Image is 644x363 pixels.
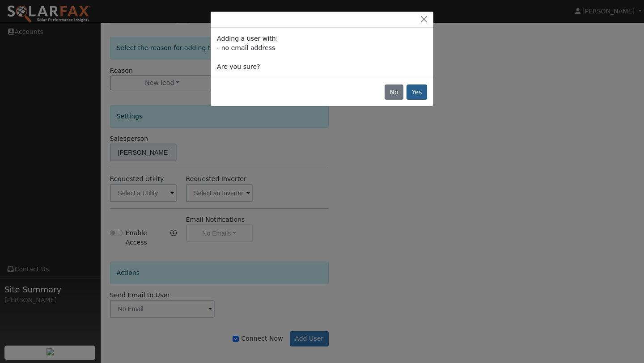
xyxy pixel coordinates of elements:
button: Close [418,15,430,24]
button: Yes [407,84,427,100]
span: Are you sure? [217,63,260,70]
span: Adding a user with: [217,35,278,42]
span: - no email address [217,44,275,51]
button: No [385,84,403,100]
